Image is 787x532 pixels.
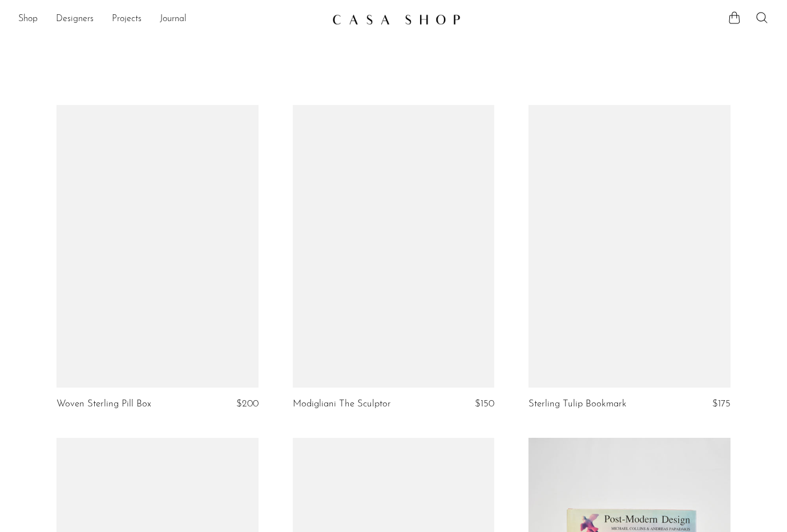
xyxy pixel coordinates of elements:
[236,399,259,409] span: $200
[18,12,38,27] a: Shop
[18,10,323,29] nav: Desktop navigation
[18,10,323,29] ul: NEW HEADER MENU
[293,399,391,409] a: Modigliani The Sculptor
[56,12,94,27] a: Designers
[160,12,187,27] a: Journal
[56,399,151,409] a: Woven Sterling Pill Box
[112,12,142,27] a: Projects
[528,399,627,409] a: Sterling Tulip Bookmark
[475,399,494,409] span: $150
[712,399,731,409] span: $175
